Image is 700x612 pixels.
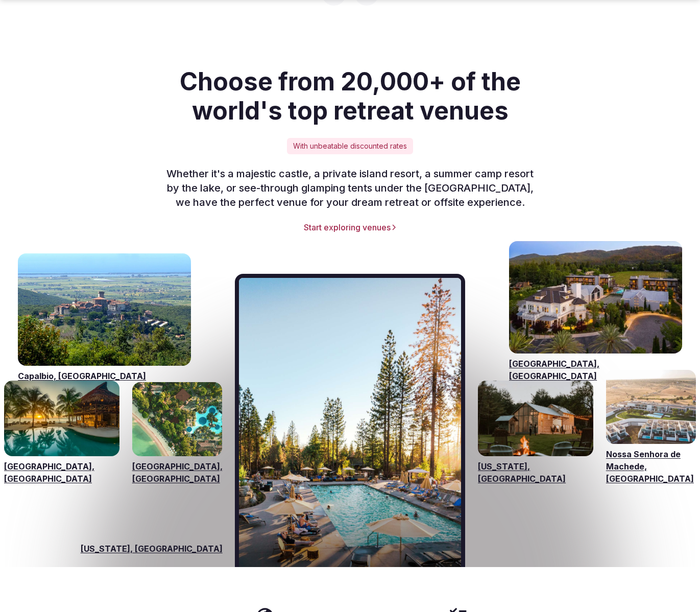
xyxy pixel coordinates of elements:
a: [US_STATE], [GEOGRAPHIC_DATA] [478,460,593,485]
a: Visit venues for California, USA [235,274,466,567]
a: Visit venues for New York, USA [478,381,593,456]
p: Whether it's a majestic castle, a private island resort, a summer camp resort by the lake, or see... [154,167,546,209]
a: Visit venues for Capalbio, Italy [18,253,191,366]
a: [GEOGRAPHIC_DATA], [GEOGRAPHIC_DATA] [509,358,682,382]
a: Nossa Senhora de Machede, [GEOGRAPHIC_DATA] [606,448,696,485]
div: With unbeatable discounted rates [287,138,413,154]
img: Featured locations [239,278,462,567]
a: Visit venues for Bali, Indonesia [132,382,222,457]
a: Capalbio, [GEOGRAPHIC_DATA] [18,370,191,382]
a: Visit venues for Riviera Maya, Mexico [4,381,119,456]
a: Visit venues for Nossa Senhora de Machede, Portugal [606,370,696,444]
h2: Choose from 20,000+ of the world's top retreat venues [154,67,546,126]
a: Start exploring venues [65,222,635,233]
a: Visit venues for Napa Valley, USA [509,241,682,354]
a: [GEOGRAPHIC_DATA], [GEOGRAPHIC_DATA] [132,460,222,485]
span: [US_STATE], [GEOGRAPHIC_DATA] [81,543,223,555]
a: [GEOGRAPHIC_DATA], [GEOGRAPHIC_DATA] [4,460,119,485]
